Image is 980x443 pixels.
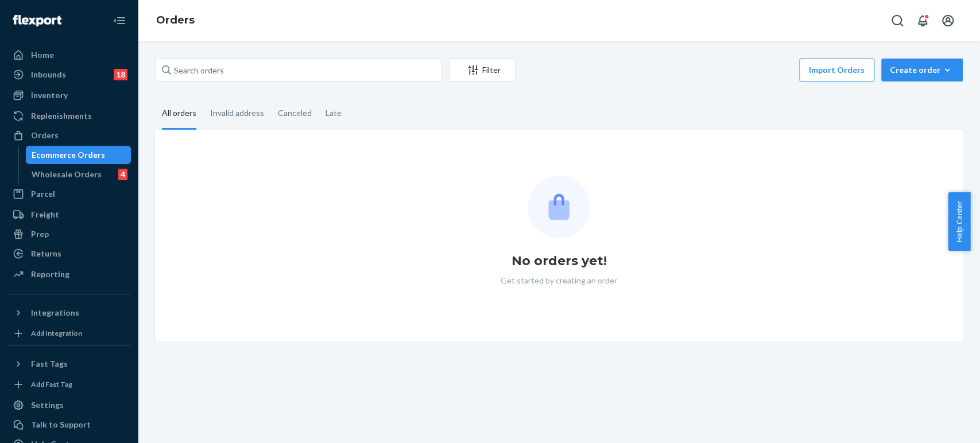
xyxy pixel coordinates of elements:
[528,176,590,238] img: Empty list
[7,126,131,145] a: Orders
[13,15,61,26] img: Flexport logo
[31,379,72,389] div: Add Fast Tag
[31,328,82,338] div: Add Integration
[799,59,874,81] button: Import Orders
[31,269,69,280] div: Reporting
[31,399,64,411] div: Settings
[31,209,59,220] div: Freight
[31,90,68,101] div: Inventory
[7,265,131,283] a: Reporting
[32,149,105,161] div: Ecommerce Orders
[449,59,516,81] button: Filter
[7,304,131,322] button: Integrations
[7,327,131,340] a: Add Integration
[501,275,617,286] p: Get started by creating an order
[890,64,954,76] div: Create order
[7,225,131,243] a: Prep
[31,228,49,240] div: Prep
[881,59,963,81] button: Create order
[156,14,195,26] a: Orders
[450,64,515,76] div: Filter
[155,59,442,81] input: Search orders
[108,9,131,32] button: Close Navigation
[948,192,970,251] button: Help Center
[31,419,91,430] div: Talk to Support
[7,205,131,224] a: Freight
[147,4,204,37] ol: breadcrumbs
[7,378,131,391] a: Add Fast Tag
[7,355,131,373] button: Fast Tags
[31,110,92,122] div: Replenishments
[32,169,102,180] div: Wholesale Orders
[7,107,131,125] a: Replenishments
[31,307,79,318] div: Integrations
[210,98,264,128] div: Invalid address
[7,65,131,84] a: Inbounds18
[114,69,127,80] div: 18
[25,8,49,18] span: Chat
[7,244,131,263] a: Returns
[162,98,196,130] div: All orders
[31,188,55,200] div: Parcel
[31,69,66,80] div: Inbounds
[936,9,959,32] button: Open account menu
[512,252,607,270] h1: No orders yet!
[31,130,59,141] div: Orders
[278,98,312,128] div: Canceled
[31,358,68,370] div: Fast Tags
[118,169,127,180] div: 4
[26,165,131,184] a: Wholesale Orders4
[31,49,54,61] div: Home
[7,396,131,414] a: Settings
[7,185,131,203] a: Parcel
[326,98,342,128] div: Late
[7,415,131,434] button: Talk to Support
[31,248,61,259] div: Returns
[7,86,131,104] a: Inventory
[26,146,131,164] a: Ecommerce Orders
[886,9,909,32] button: Open Search Box
[911,9,934,32] button: Open notifications
[7,46,131,64] a: Home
